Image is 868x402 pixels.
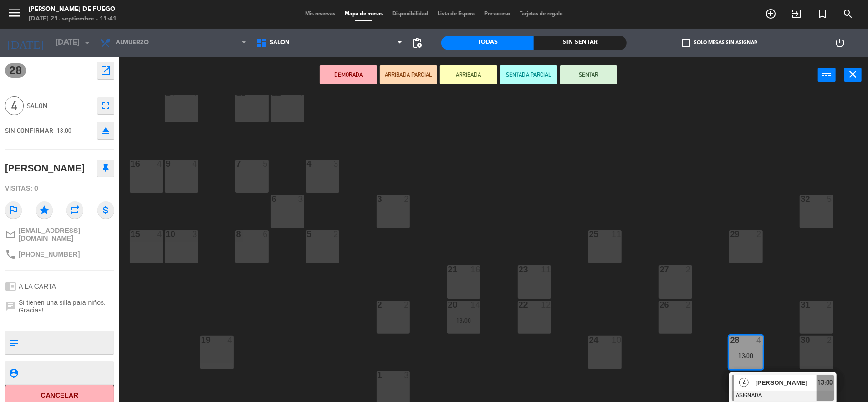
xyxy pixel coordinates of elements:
[36,201,53,219] i: star
[19,299,114,314] span: Si tienen una silla para niños. Gracias!
[827,195,833,203] div: 5
[57,127,71,134] span: 13:00
[612,336,621,344] div: 10
[333,230,339,239] div: 2
[589,230,590,239] div: 25
[441,36,534,50] div: Todas
[192,89,198,98] div: 4
[827,301,833,309] div: 2
[270,40,290,46] span: SALON
[7,6,21,20] i: menu
[100,100,112,111] i: fullscreen
[817,377,833,388] span: 13:00
[842,8,854,20] i: search
[298,89,304,98] div: 4
[157,160,163,168] div: 4
[730,336,731,344] div: 28
[821,69,833,80] i: power_input
[5,161,85,176] div: [PERSON_NAME]
[340,11,388,17] span: Mapa de mesas
[29,5,117,14] div: [PERSON_NAME] de Fuego
[515,11,568,17] span: Tarjetas de regalo
[263,160,268,168] div: 5
[5,249,16,260] i: phone
[447,317,480,324] div: 13:00
[27,100,92,111] span: SALON
[236,89,237,98] div: 13
[380,65,437,84] button: ARRIBADA PARCIAL
[333,160,339,168] div: 3
[263,230,268,239] div: 6
[448,301,449,309] div: 20
[756,336,762,344] div: 4
[300,11,340,17] span: Mis reservas
[100,125,112,136] i: eject
[729,352,763,359] div: 13:00
[388,11,433,17] span: Disponibilidad
[236,230,237,239] div: 8
[5,96,24,115] span: 4
[5,229,16,240] i: mail_outline
[192,230,198,239] div: 3
[739,378,749,387] span: 4
[307,230,307,239] div: 5
[404,371,409,380] div: 3
[827,336,833,344] div: 2
[756,378,817,388] span: [PERSON_NAME]
[848,69,859,80] i: close
[157,230,163,239] div: 4
[19,282,56,290] span: A LA CARTA
[682,39,691,47] span: check_box_outline_blank
[82,37,93,49] i: arrow_drop_down
[100,65,112,76] i: open_in_new
[227,336,233,344] div: 4
[97,97,114,114] button: fullscreen
[534,36,627,50] div: Sin sentar
[7,6,21,23] button: menu
[500,65,557,84] button: SENTADA PARCIAL
[19,251,80,258] span: [PHONE_NUMBER]
[541,301,551,309] div: 12
[29,14,117,24] div: [DATE] 21. septiembre - 11:41
[8,368,19,378] i: person_pin
[470,301,480,309] div: 14
[404,301,409,309] div: 2
[116,40,149,46] span: Almuerzo
[791,8,802,20] i: exit_to_app
[612,230,621,239] div: 11
[560,65,617,84] button: SENTAR
[589,336,590,344] div: 24
[470,265,480,274] div: 16
[817,8,828,20] i: turned_in_not
[686,301,692,309] div: 2
[5,227,114,242] a: mail_outline[EMAIL_ADDRESS][DOMAIN_NAME]
[166,230,166,239] div: 10
[765,8,776,20] i: add_circle_outline
[448,265,449,274] div: 21
[818,68,836,82] button: power_input
[5,201,22,219] i: outlined_flag
[433,11,480,17] span: Lista de Espera
[5,63,26,78] span: 28
[320,65,377,84] button: DEMORADA
[5,281,16,292] i: chrome_reader_mode
[263,89,268,98] div: 4
[5,301,16,312] i: chat
[5,180,114,197] div: Visitas: 0
[730,230,731,239] div: 29
[686,265,692,274] div: 2
[166,160,166,168] div: 9
[19,227,114,242] span: [EMAIL_ADDRESS][DOMAIN_NAME]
